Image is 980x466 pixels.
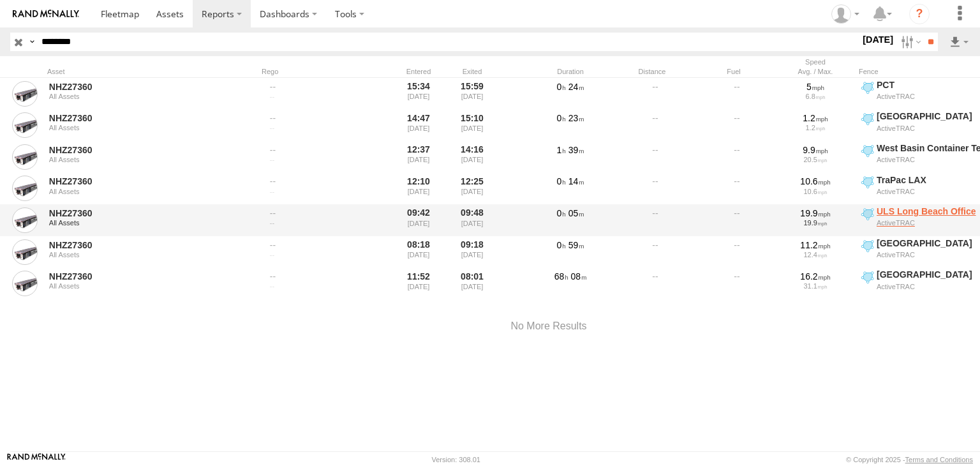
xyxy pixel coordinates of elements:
[557,145,566,155] span: 1
[394,269,443,298] div: 11:52 [DATE]
[568,113,584,123] span: 23
[394,110,443,140] div: 14:47 [DATE]
[614,67,690,76] div: Distance
[779,271,852,282] div: 16.2
[948,33,970,51] label: Export results as...
[49,188,224,195] div: All Assets
[779,81,852,93] div: 5
[568,145,584,155] span: 39
[779,282,852,290] div: 31.1
[896,33,923,51] label: Search Filter Options
[448,142,496,172] div: 14:16 [DATE]
[394,142,443,172] div: 12:37 [DATE]
[394,79,443,109] div: 15:34 [DATE]
[448,237,496,267] div: 09:18 [DATE]
[49,112,224,124] a: NHZ27360
[557,176,566,186] span: 0
[448,269,496,298] div: 08:01 [DATE]
[557,208,566,218] span: 0
[557,82,566,92] span: 0
[554,271,568,282] span: 68
[779,239,852,251] div: 11.2
[49,207,224,219] a: NHZ27360
[779,219,852,227] div: 19.9
[448,206,496,235] div: 09:48 [DATE]
[779,188,852,195] div: 10.6
[432,456,480,463] div: Version: 308.01
[557,240,566,250] span: 0
[49,124,224,132] div: All Assets
[49,144,224,156] a: NHZ27360
[779,144,852,156] div: 9.9
[448,67,496,76] div: Exited
[448,79,496,109] div: 15:59 [DATE]
[568,240,584,250] span: 59
[49,156,224,163] div: All Assets
[695,67,772,76] div: Fuel
[779,207,852,219] div: 19.9
[827,4,864,24] div: Zulema McIntosch
[262,67,389,76] div: Rego
[779,251,852,259] div: 12.4
[860,33,896,47] label: [DATE]
[568,82,584,92] span: 24
[49,176,224,187] a: NHZ27360
[532,67,609,76] div: Duration
[568,176,584,186] span: 14
[568,208,584,218] span: 05
[49,282,224,290] div: All Assets
[779,112,852,124] div: 1.2
[49,81,224,93] a: NHZ27360
[49,219,224,227] div: All Assets
[571,271,587,282] span: 08
[394,206,443,235] div: 09:42 [DATE]
[448,110,496,140] div: 15:10 [DATE]
[905,456,973,463] a: Terms and Conditions
[49,251,224,259] div: All Assets
[557,113,566,123] span: 0
[49,239,224,251] a: NHZ27360
[448,174,496,204] div: 12:25 [DATE]
[846,456,973,463] div: © Copyright 2025 -
[394,67,443,76] div: Entered
[779,93,852,100] div: 6.8
[13,10,79,19] img: rand-logo.svg
[27,33,37,51] label: Search Query
[779,176,852,187] div: 10.6
[47,67,226,76] div: Asset
[779,124,852,132] div: 1.2
[779,156,852,163] div: 20.5
[7,453,66,466] a: Visit our Website
[909,4,930,24] i: ?
[49,93,224,100] div: All Assets
[394,174,443,204] div: 12:10 [DATE]
[394,237,443,267] div: 08:18 [DATE]
[49,271,224,282] a: NHZ27360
